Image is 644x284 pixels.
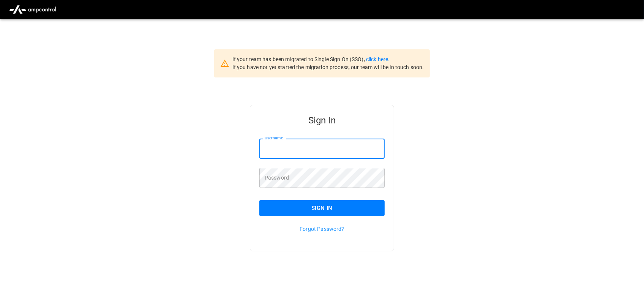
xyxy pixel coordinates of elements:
[265,135,283,141] label: Username
[259,114,385,126] h5: Sign In
[6,2,59,17] img: ampcontrol.io logo
[232,64,424,70] span: If you have not yet started the migration process, our team will be in touch soon.
[232,56,366,62] span: If your team has been migrated to Single Sign On (SSO),
[259,225,385,233] p: Forgot Password?
[259,200,385,216] button: Sign In
[366,56,390,62] a: click here.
